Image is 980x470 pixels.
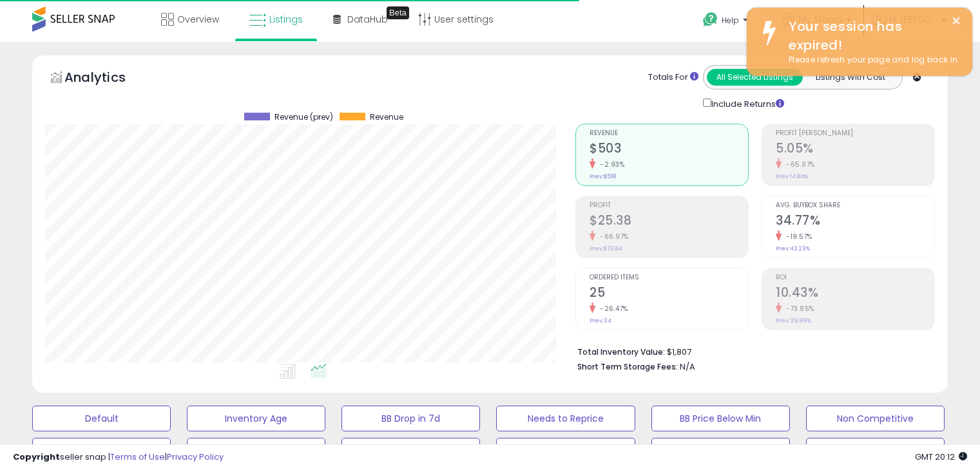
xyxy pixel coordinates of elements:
[680,361,695,373] span: N/A
[274,113,333,122] span: Revenue (prev)
[341,406,480,431] button: BB Drop in 7d
[776,213,934,230] h2: 34.77%
[776,141,934,158] h2: 5.05%
[806,406,945,431] button: Non Competitive
[32,438,171,464] button: Top Sellers
[64,68,151,89] h5: Analytics
[776,245,810,252] small: Prev: 43.23%
[651,406,790,431] button: BB Price Below Min
[782,304,814,314] small: -73.85%
[341,438,480,464] button: Items Being Repriced
[496,406,635,431] button: Needs to Reprice
[776,202,934,209] span: Avg. Buybox Share
[590,130,748,137] span: Revenue
[595,160,624,169] small: -2.93%
[590,202,748,209] span: Profit
[951,13,961,29] button: ×
[577,343,925,359] li: $1,807
[595,304,628,314] small: -26.47%
[590,141,748,158] h2: $503
[702,12,718,28] i: Get Help
[776,285,934,303] h2: 10.43%
[782,160,815,169] small: -65.97%
[806,438,945,464] button: FFFFF
[32,406,171,431] button: Default
[590,274,748,281] span: Ordered Items
[269,13,303,26] span: Listings
[187,406,325,431] button: Inventory Age
[776,130,934,137] span: Profit [PERSON_NAME]
[722,15,739,26] span: Help
[577,361,678,372] b: Short Term Storage Fees:
[707,69,803,86] button: All Selected Listings
[782,232,812,241] small: -19.57%
[693,2,761,42] a: Help
[13,451,224,464] div: seller snap | |
[110,451,165,463] a: Terms of Use
[651,438,790,464] button: 123
[167,451,224,463] a: Privacy Policy
[590,173,616,180] small: Prev: $518
[915,451,967,463] span: 2025-08-15 20:12 GMT
[779,54,963,66] div: Please refresh your page and log back in
[177,13,219,26] span: Overview
[648,71,698,84] div: Totals For
[693,96,800,111] div: Include Returns
[776,274,934,281] span: ROI
[776,317,811,324] small: Prev: 39.89%
[779,17,963,54] div: Your session has expired!
[590,213,748,230] h2: $25.38
[776,173,808,180] small: Prev: 14.84%
[802,69,898,86] button: Listings With Cost
[187,438,325,464] button: Selling @ Max
[496,438,635,464] button: 30 Day Decrease
[370,113,403,122] span: Revenue
[595,232,629,241] small: -66.97%
[577,346,665,357] b: Total Inventory Value:
[347,13,388,26] span: DataHub
[590,317,611,324] small: Prev: 34
[590,285,748,303] h2: 25
[13,451,60,463] strong: Copyright
[387,6,409,19] div: Tooltip anchor
[590,245,622,252] small: Prev: $76.84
